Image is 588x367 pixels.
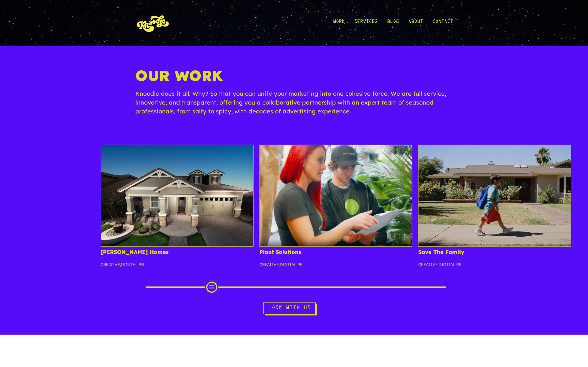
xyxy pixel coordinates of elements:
[439,262,455,267] a: Digital
[259,249,301,255] a: Plant Solutions
[121,262,138,267] a: Digital
[101,249,169,255] a: [PERSON_NAME] Homes
[101,262,120,267] a: Creative
[135,89,453,122] p: Knoodle does it all. Why? So that you can unify your marketing into one cohesive force. We are fu...
[408,9,423,37] a: About
[12,74,103,134] span: We are offline. Please leave us a message.
[354,9,378,37] a: Services
[297,262,303,267] a: PR
[418,249,464,255] a: Save The Family
[135,9,171,37] img: KnoLogo(yellow)
[41,155,45,158] img: salesiqlogo_leal7QplfZFryJ6FIlVepeu7OftD7mt8q6exU6-34PB8prfIgodN67KcxXM9Y7JQ_.png
[10,35,25,39] img: logo_Zg8I0qSkbAqR2WFHt3p6CTuqpyXMFPubPcD2OT02zFN43Cy9FUNNG3NEPhM_Q1qe_.png
[418,262,438,267] a: Creative
[259,261,412,272] p: , ,
[101,261,254,272] p: , ,
[86,181,107,189] em: Submit
[96,3,111,17] div: Minimize live chat window
[139,262,144,267] a: PR
[432,9,453,37] a: Contact
[259,262,279,267] a: Creative
[135,67,453,89] h1: Our Work
[456,262,462,267] a: PR
[31,33,99,41] div: Leave a message
[387,9,399,37] a: Blog
[263,302,316,314] a: Work With Us
[144,284,444,290] div: Scroll Projects
[46,154,75,158] em: Driven by SalesIQ
[3,161,112,181] textarea: Type your message and click 'Submit'
[418,261,571,272] p: , ,
[280,262,297,267] a: Digital
[333,9,345,37] a: Work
